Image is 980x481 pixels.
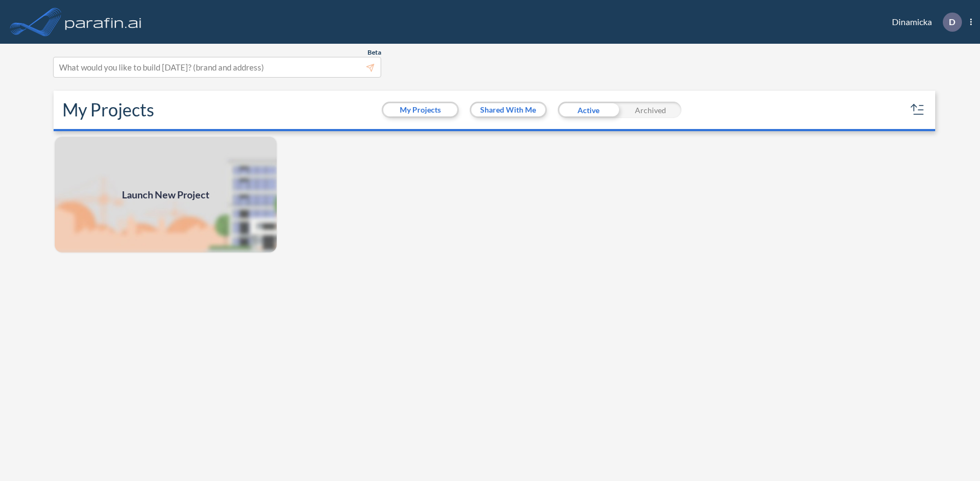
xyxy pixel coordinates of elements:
img: add [54,136,278,254]
button: My Projects [383,103,457,116]
div: Archived [620,102,681,118]
img: logo [63,11,144,33]
p: D [949,17,955,27]
a: Launch New Project [54,136,278,254]
button: sort [909,101,926,119]
div: Active [558,102,620,118]
h2: My Projects [62,99,154,120]
div: Dinamicka [876,13,972,32]
span: Beta [367,48,381,57]
span: Launch New Project [122,187,209,202]
button: Shared With Me [471,103,545,116]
